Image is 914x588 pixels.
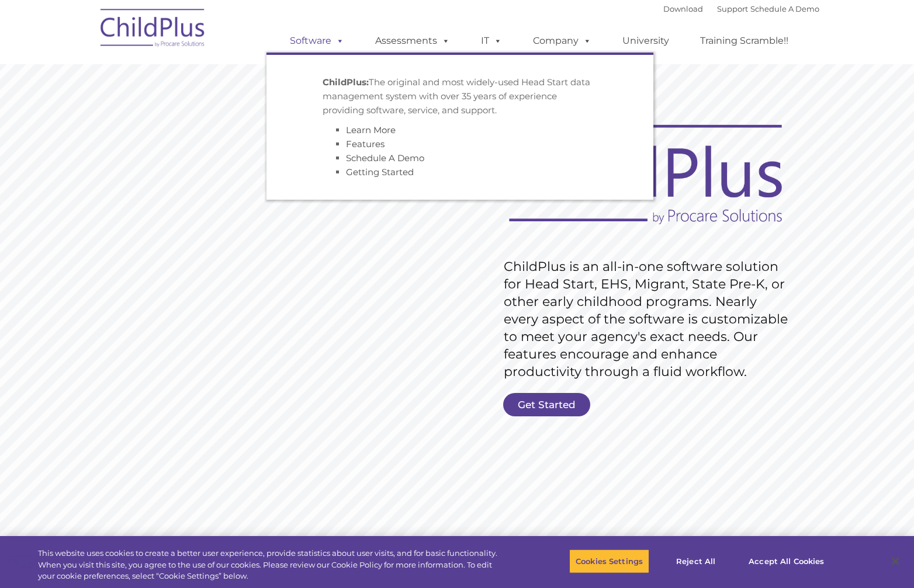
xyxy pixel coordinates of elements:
a: Get Started [503,393,590,416]
a: Schedule A Demo [346,152,424,163]
a: IT [469,29,514,53]
a: Getting Started [346,166,414,178]
a: Schedule A Demo [750,4,819,13]
font: | [663,4,819,13]
a: Features [346,138,385,149]
div: This website uses cookies to create a better user experience, provide statistics about user visit... [38,548,503,582]
rs-layer: ChildPlus is an all-in-one software solution for Head Start, EHS, Migrant, State Pre-K, or other ... [504,258,794,381]
a: Learn More [346,124,396,135]
button: Accept All Cookies [742,549,830,573]
a: Assessments [363,29,462,53]
a: Company [521,29,603,53]
button: Cookies Settings [569,549,649,573]
strong: ChildPlus: [323,76,369,88]
a: Download [663,4,703,13]
button: Reject All [659,549,732,573]
a: Software [278,29,356,53]
button: Close [882,548,908,574]
a: University [611,29,681,53]
img: ChildPlus by Procare Solutions [95,1,212,59]
a: Training Scramble!! [688,29,800,53]
a: Support [717,4,748,13]
p: The original and most widely-used Head Start data management system with over 35 years of experie... [323,75,597,117]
